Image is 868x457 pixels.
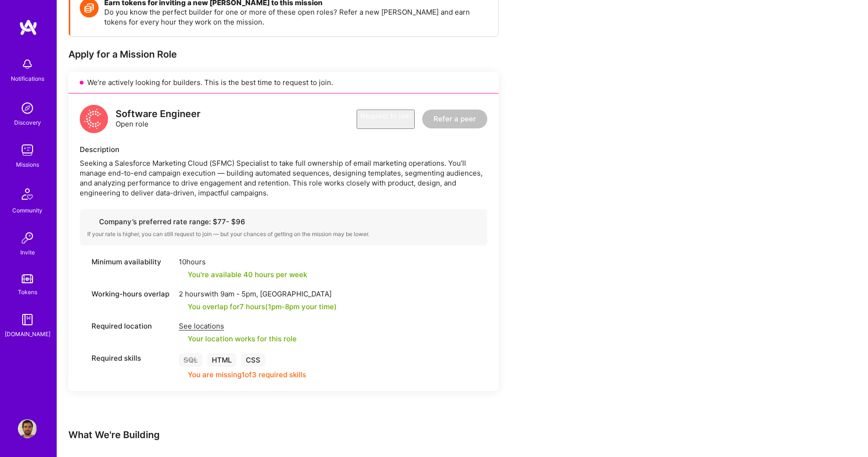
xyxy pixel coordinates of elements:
[80,257,174,267] div: Minimum availability
[179,270,307,279] div: You're available 40 hours per week
[188,302,337,312] div: You overlap for 7 hours ( your time)
[179,371,186,378] i: icon CloseOrange
[80,353,174,363] div: Required skills
[16,160,39,169] div: Missions
[18,141,37,160] img: teamwork
[18,99,37,118] img: discovery
[80,321,174,331] div: Required location
[87,230,480,238] div: If your rate is higher, you can still request to join — but your chances of getting on the missio...
[80,158,487,198] div: Seeking a Salesforce Marketing Cloud (SFMC) Specialist to take full ownership of email marketing ...
[68,48,499,60] div: Apply for a Mission Role
[16,419,39,438] a: User Avatar
[16,183,39,205] img: Community
[188,370,306,380] div: You are missing 1 of 3 required skills
[80,144,487,154] div: Description
[18,419,37,438] img: User Avatar
[80,322,87,330] i: icon Location
[179,334,297,344] div: Your location works for this role
[179,353,202,367] div: SQL
[5,329,50,339] div: [DOMAIN_NAME]
[218,289,260,298] span: 9am - 5pm ,
[87,218,94,225] i: icon Cash
[80,258,87,265] i: icon Clock
[19,19,38,36] img: logo
[357,110,415,129] button: Request to join
[207,353,236,367] div: HTML
[68,72,499,93] div: We’re actively looking for builders. This is the best time to request to join.
[14,118,41,127] div: Discovery
[68,429,634,441] div: What We're Building
[116,109,200,129] div: Open role
[80,289,174,299] div: Working-hours overlap
[179,321,297,331] div: See locations
[422,110,487,128] button: Refer a peer
[268,302,300,311] span: 1pm - 8pm
[116,109,200,119] div: Software Engineer
[179,303,186,310] i: icon Check
[18,310,37,329] img: guide book
[18,287,37,297] div: Tokens
[179,335,186,342] i: icon Check
[179,271,186,278] i: icon Check
[11,74,44,84] div: Notifications
[18,228,37,247] img: Invite
[80,290,87,297] i: icon World
[80,355,87,362] i: icon Tag
[104,7,489,27] p: Do you know the perfect builder for one or more of these open roles? Refer a new [PERSON_NAME] an...
[179,257,307,267] div: 10 hours
[22,274,33,283] img: tokens
[80,105,108,133] img: logo
[12,205,42,215] div: Community
[179,289,337,299] div: 2 hours with [GEOGRAPHIC_DATA]
[241,353,265,367] div: CSS
[20,247,35,257] div: Invite
[87,217,480,227] div: Company’s preferred rate range: $ 77 - $ 96
[18,55,37,74] img: bell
